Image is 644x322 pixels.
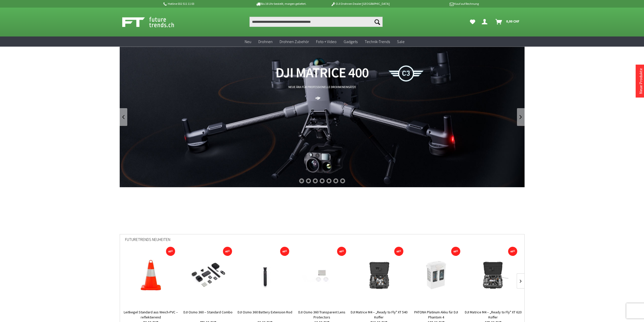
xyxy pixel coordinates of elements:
input: Produkt, Marke, Kategorie, EAN, Artikelnummer… [250,17,383,27]
a: Drohnen [255,36,276,47]
a: DJI Matrice M4 – „Ready to Fly" XT 540 Koffer [350,310,407,320]
button: Suchen [372,17,383,27]
a: DJI Osmo 360 – Standard Combo [179,310,236,320]
p: Hotline 032 511 11 03 [163,1,242,7]
span: Drohnen [258,39,273,44]
img: DJI Matrice M4 – „Ready to Fly" XT 540 Koffer [364,260,394,290]
div: 3 [313,178,318,183]
a: Warenkorb [493,17,522,27]
a: Neu [241,36,255,47]
a: Neue Produkte [638,68,643,94]
div: 7 [340,178,345,183]
a: Technik-Trends [361,36,393,47]
div: 1 [299,178,304,183]
span: 0,00 CHF [506,17,520,25]
a: Sale [393,36,408,47]
a: DJI Matrice 400 [120,47,525,187]
div: 6 [333,178,338,183]
img: Leitkegel Standard aus Weich-PVC – reflektierend [141,260,161,290]
a: DJI Enterprise Propeller Matrice 400 2510F [522,310,578,320]
a: Dein Konto [480,17,491,27]
img: DJI Osmo 360 Transparent Lens Protectors [302,260,342,290]
a: DJI Osmo 360 Transparent Lens Protectors [294,310,350,320]
a: Meine Favoriten [467,17,478,27]
p: Bis 16 Uhr bestellt, morgen geliefert. [242,1,321,7]
span: Neu [245,39,251,44]
a: PATONA Platinum Akku für DJI Phantom 4 [408,310,465,320]
img: DJI Osmo 360 – Standard Combo [188,260,228,290]
div: 2 [306,178,311,183]
p: Kauf auf Rechnung [400,1,479,7]
a: Leitkegel Standard aus Weich-PVC – reflektierend [122,310,179,320]
img: DJI Matrice M4 – „Ready to Fly" XT 620 Koffer [478,260,508,290]
div: 5 [326,178,331,183]
span: Sale [397,39,405,44]
img: Shop Futuretrends - zur Startseite wechseln [122,16,185,28]
span: Drohnen Zubehör [280,39,309,44]
a: Foto + Video [313,36,340,47]
img: DJI Osmo 360 Battery Extension Rod [245,260,285,290]
span: Gadgets [344,39,358,44]
a: Drohnen Zubehör [276,36,313,47]
a: DJI Osmo 360 Battery Extension Rod [236,310,293,320]
div: 4 [320,178,325,183]
a: Gadgets [340,36,361,47]
span: Technik-Trends [365,39,390,44]
div: Futuretrends Neuheiten [125,234,519,248]
p: DJI Drohnen Dealer [GEOGRAPHIC_DATA] [321,1,400,7]
img: PATONA Platinum Akku für DJI Phantom 4 [425,260,447,290]
a: DJI Matrice M4 – „Ready to Fly" XT 620 Koffer [465,310,522,320]
span: Foto + Video [316,39,337,44]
